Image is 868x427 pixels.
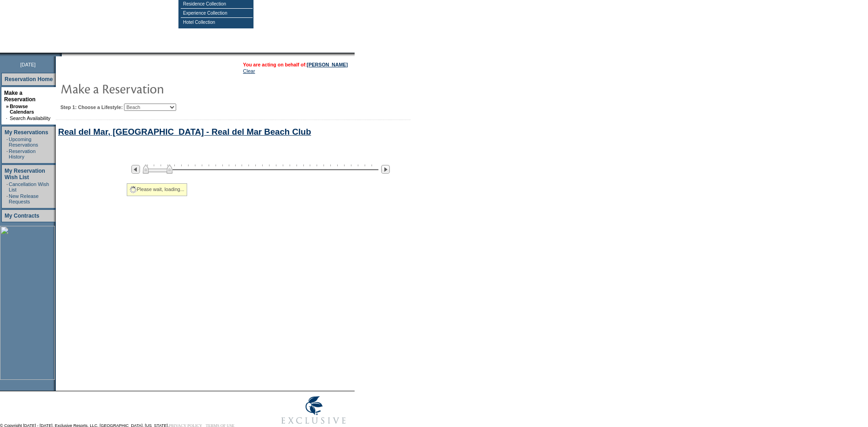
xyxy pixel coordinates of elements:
[6,115,9,121] td: ·
[6,148,8,159] td: ·
[307,62,348,67] a: [PERSON_NAME]
[9,148,36,159] a: Reservation History
[5,213,39,219] a: My Contracts
[5,76,53,82] a: Reservation Home
[58,127,311,137] a: Real del Mar, [GEOGRAPHIC_DATA] - Real del Mar Beach Club
[6,137,8,148] td: ·
[381,165,390,174] img: Next
[5,129,48,136] a: My Reservations
[60,79,243,98] img: pgTtlMakeReservation.gif
[181,9,253,18] td: Experience Collection
[59,53,62,56] img: promoShadowLeftCorner.gif
[20,62,36,67] span: [DATE]
[4,90,36,103] a: Make a Reservation
[131,165,140,174] img: Previous
[10,104,34,115] a: Browse Calendars
[60,104,123,110] b: Step 1: Choose a Lifestyle:
[9,137,38,148] a: Upcoming Reservations
[62,53,63,56] img: blank.gif
[129,186,137,193] img: spinner2.gif
[9,181,49,192] a: Cancellation Wish List
[6,193,8,204] td: ·
[181,18,253,27] td: Hotel Collection
[9,193,38,204] a: New Release Requests
[5,168,45,181] a: My Reservation Wish List
[127,183,187,196] div: Please wait, loading...
[243,62,348,67] span: You are acting on behalf of:
[10,115,50,121] a: Search Availability
[6,104,9,109] b: »
[6,181,8,192] td: ·
[243,68,255,74] a: Clear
